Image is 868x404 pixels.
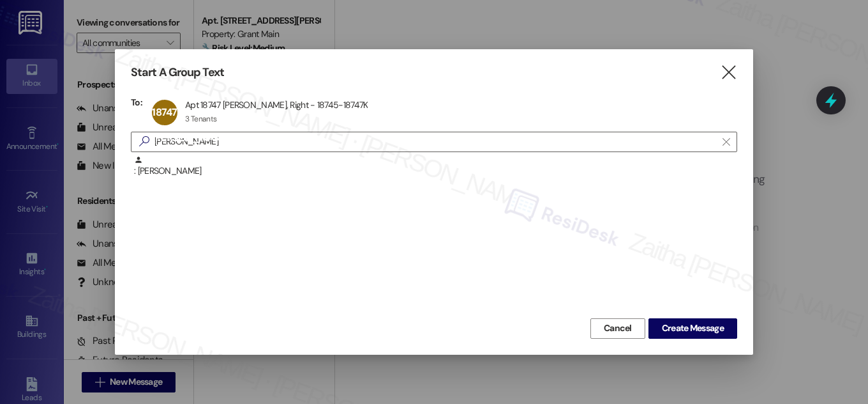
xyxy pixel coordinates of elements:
div: Apt 18747 [PERSON_NAME], Right - 18745-18747K [185,99,368,111]
button: Create Message [648,318,737,339]
h3: Start A Group Text [131,65,224,80]
span: 18747 [PERSON_NAME], Right [152,105,233,170]
input: Search for any contact or apartment [154,133,716,151]
div: : [PERSON_NAME] [131,155,737,187]
i:  [720,66,737,79]
i:  [722,137,730,147]
div: : [PERSON_NAME] [134,155,737,178]
span: Cancel [604,322,632,335]
button: Clear text [716,132,737,151]
span: Create Message [662,322,724,335]
h3: To: [131,97,142,108]
i:  [134,135,154,148]
button: Cancel [590,318,645,339]
div: 3 Tenants [185,114,217,124]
